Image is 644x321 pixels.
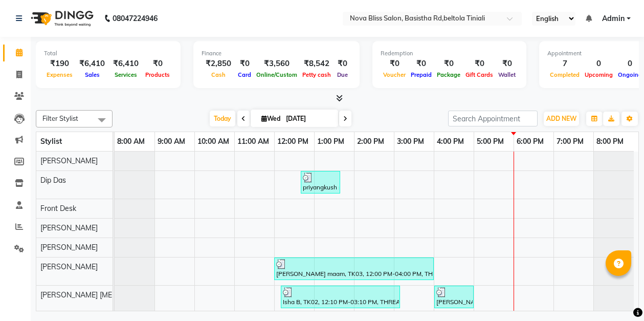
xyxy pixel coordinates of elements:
[40,223,98,232] span: [PERSON_NAME]
[300,71,334,78] span: Petty cash
[514,134,546,149] a: 6:00 PM
[40,243,98,252] span: [PERSON_NAME]
[394,134,427,149] a: 3:00 PM
[381,58,408,70] div: ₹0
[259,115,283,122] span: Wed
[209,71,228,78] span: Cash
[408,58,434,70] div: ₹0
[40,290,158,299] span: [PERSON_NAME] [MEDICAL_DATA]
[474,134,506,149] a: 5:00 PM
[302,173,339,192] div: priyangkush sir, TK01, 12:40 PM-01:40 PM, WHITE TEA VITALITY PEDICURE (₹1500)
[42,114,78,122] span: Filter Stylist
[254,58,300,70] div: ₹3,560
[44,58,75,70] div: ₹190
[202,49,351,58] div: Finance
[113,4,158,33] b: 08047224946
[544,112,579,126] button: ADD NEW
[496,71,518,78] span: Wallet
[235,58,254,70] div: ₹0
[40,204,76,213] span: Front Desk
[82,71,102,78] span: Sales
[254,71,300,78] span: Online/Custom
[40,137,62,146] span: Stylist
[354,134,387,149] a: 2:00 PM
[26,4,96,33] img: logo
[44,71,75,78] span: Expenses
[115,134,147,149] a: 8:00 AM
[300,58,334,70] div: ₹8,542
[496,58,518,70] div: ₹0
[143,58,172,70] div: ₹0
[315,134,347,149] a: 1:00 PM
[40,176,66,185] span: Dip Das
[275,134,311,149] a: 12:00 PM
[282,287,399,307] div: Isha B, TK02, 12:10 PM-03:10 PM, THREADING EYEBROWS (₹60),PROTEIN RUSH Spa mid back (₹2800),THREA...
[434,134,467,149] a: 4:00 PM
[335,71,350,78] span: Due
[283,111,334,126] input: 2025-09-03
[381,49,518,58] div: Redemption
[235,71,254,78] span: Card
[408,71,434,78] span: Prepaid
[547,58,582,70] div: 7
[463,71,496,78] span: Gift Cards
[602,13,625,24] span: Admin
[202,58,235,70] div: ₹2,850
[582,58,615,70] div: 0
[235,134,272,149] a: 11:00 AM
[381,71,408,78] span: Voucher
[554,134,586,149] a: 7:00 PM
[44,49,172,58] div: Total
[40,156,98,165] span: [PERSON_NAME]
[546,115,576,122] span: ADD NEW
[195,134,232,149] a: 10:00 AM
[210,111,235,126] span: Today
[547,71,582,78] span: Completed
[448,111,538,126] input: Search Appointment
[143,71,172,78] span: Products
[435,287,473,307] div: [PERSON_NAME], TK04, 04:00 PM-05:00 PM, THREADING EYEBROWS (₹60)
[275,259,433,279] div: [PERSON_NAME] maam, TK03, 12:00 PM-04:00 PM, THREADING EYEBROWS (₹60),THREADING UPPER LIPS (₹60),...
[334,58,351,70] div: ₹0
[594,134,626,149] a: 8:00 PM
[155,134,188,149] a: 9:00 AM
[112,71,140,78] span: Services
[109,58,143,70] div: ₹6,410
[463,58,496,70] div: ₹0
[434,71,463,78] span: Package
[582,71,615,78] span: Upcoming
[434,58,463,70] div: ₹0
[40,262,98,271] span: [PERSON_NAME]
[75,58,109,70] div: ₹6,410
